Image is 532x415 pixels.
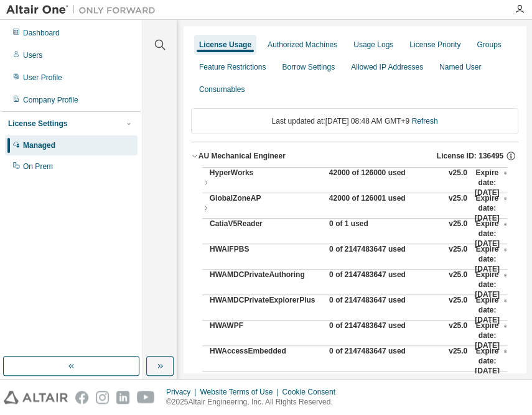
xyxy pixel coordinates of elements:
div: Allowed IP Addresses [351,62,423,72]
div: v25.0 [449,346,467,376]
span: License ID: 136495 [437,151,503,161]
button: GlobalZoneAP42000 of 126001 usedv25.0Expire date:[DATE] [202,193,507,223]
div: License Usage [199,40,251,50]
div: Groups [477,40,501,50]
div: Expire date: [DATE] [475,321,507,350]
button: HWActivate0 of 2147483647 usedv25.0Expire date:[DATE] [210,372,507,401]
div: v25.0 [449,219,467,249]
button: HWAccessEmbedded0 of 2147483647 usedv25.0Expire date:[DATE] [210,346,507,376]
p: © 2025 Altair Engineering, Inc. All Rights Reserved. [166,397,343,408]
div: 0 of 2147483647 used [329,372,441,401]
div: License Settings [8,119,67,129]
div: On Prem [23,162,53,171]
div: Cookie Consent [282,387,342,397]
div: v25.0 [449,295,467,325]
img: facebook.svg [75,391,88,404]
div: User Profile [23,73,62,83]
div: HWAccessEmbedded [210,346,322,376]
button: HWAWPF0 of 2147483647 usedv25.0Expire date:[DATE] [210,321,507,350]
div: Feature Restrictions [199,62,266,72]
div: 0 of 2147483647 used [329,321,441,350]
div: v25.0 [449,244,467,274]
button: HWAIFPBS0 of 2147483647 usedv25.0Expire date:[DATE] [210,244,507,274]
a: Refresh [411,117,437,125]
div: Company Profile [23,95,78,105]
div: HWAMDCPrivateExplorerPlus [210,295,322,325]
div: Expire date: [DATE] [475,270,507,299]
div: v25.0 [449,168,467,198]
div: v25.0 [449,321,467,350]
button: HyperWorks42000 of 126000 usedv25.0Expire date:[DATE] [202,168,507,198]
div: 0 of 2147483647 used [329,244,441,274]
div: 0 of 2147483647 used [329,346,441,376]
img: instagram.svg [96,391,109,404]
div: HWActivate [210,372,322,401]
div: v25.0 [449,193,467,223]
img: youtube.svg [137,391,155,404]
div: HWAMDCPrivateAuthoring [210,270,322,299]
div: v25.0 [449,270,467,299]
div: Managed [23,140,55,150]
div: Dashboard [23,28,60,38]
img: altair_logo.svg [4,391,68,404]
button: AU Mechanical EngineerLicense ID: 136495 [191,142,518,170]
div: HWAIFPBS [210,244,322,274]
div: Usage Logs [353,40,393,50]
div: Expire date: [DATE] [475,295,507,325]
img: Altair One [6,4,162,16]
div: AU Mechanical Engineer [198,151,286,161]
div: HWAWPF [210,321,322,350]
div: 42000 of 126001 used [329,193,441,223]
div: Expire date: [DATE] [475,244,507,274]
div: Expire date: [DATE] [475,193,507,223]
button: CatiaV5Reader0 of 1 usedv25.0Expire date:[DATE] [210,219,507,249]
div: CatiaV5Reader [210,219,322,249]
div: License Priority [409,40,460,50]
div: Expire date: [DATE] [475,346,507,376]
div: Named User [439,62,481,72]
div: 42000 of 126000 used [329,168,441,198]
button: HWAMDCPrivateAuthoring0 of 2147483647 usedv25.0Expire date:[DATE] [210,270,507,299]
img: linkedin.svg [116,391,129,404]
button: HWAMDCPrivateExplorerPlus0 of 2147483647 usedv25.0Expire date:[DATE] [210,295,507,325]
div: Privacy [166,387,200,397]
div: Expire date: [DATE] [475,168,507,198]
div: Authorized Machines [268,40,337,50]
div: 0 of 2147483647 used [329,295,441,325]
div: Borrow Settings [282,62,335,72]
div: Users [23,50,42,60]
div: Expire date: [DATE] [475,219,507,249]
div: v25.0 [449,372,467,401]
div: GlobalZoneAP [210,193,322,223]
div: Consumables [199,84,245,94]
div: Last updated at: [DATE] 08:48 AM GMT+9 [191,108,518,134]
div: Website Terms of Use [200,387,282,397]
div: 0 of 1 used [329,219,441,249]
div: HyperWorks [210,168,322,198]
div: Expire date: [DATE] [475,372,507,401]
div: 0 of 2147483647 used [329,270,441,299]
